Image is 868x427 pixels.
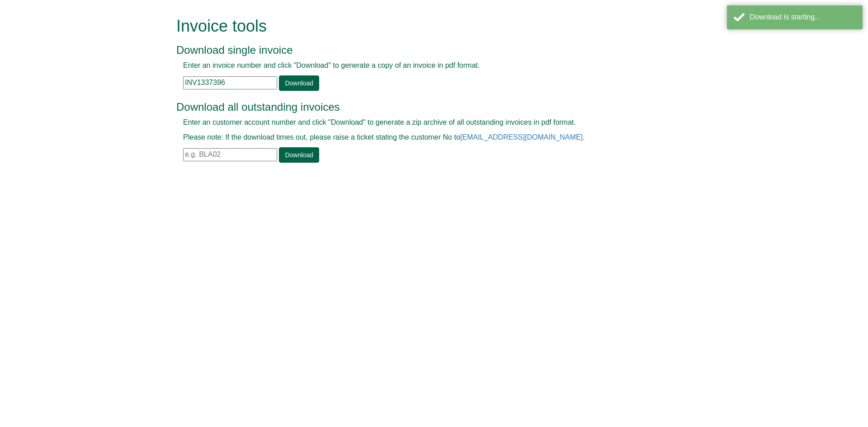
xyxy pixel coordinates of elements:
[183,132,665,143] p: Please note: If the download times out, please raise a ticket stating the customer No to .
[183,117,665,128] p: Enter an customer account number and click "Download" to generate a zip archive of all outstandin...
[279,147,319,163] a: Download
[183,148,277,161] input: e.g. BLA02
[750,12,856,23] div: Download is starting...
[183,61,665,71] p: Enter an invoice number and click "Download" to generate a copy of an invoice in pdf format.
[279,75,319,91] a: Download
[176,101,671,113] h3: Download all outstanding invoices
[183,76,277,89] input: e.g. INV1234
[176,17,671,35] h1: Invoice tools
[460,133,583,141] a: [EMAIL_ADDRESS][DOMAIN_NAME]
[176,44,671,56] h3: Download single invoice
